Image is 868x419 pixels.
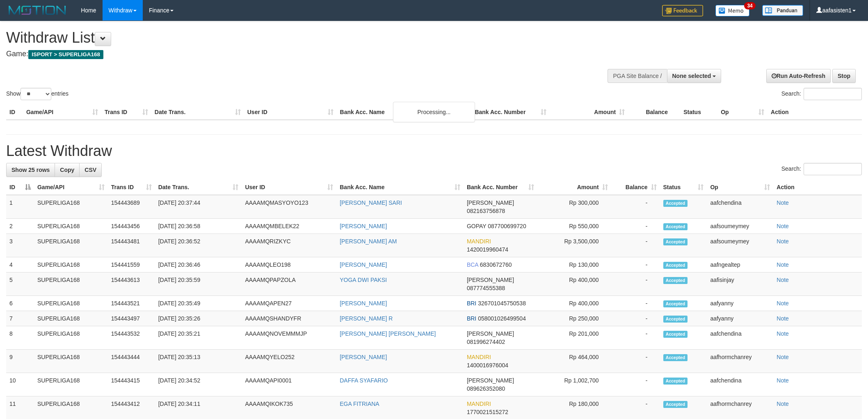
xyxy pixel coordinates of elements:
a: Note [777,377,789,384]
td: [DATE] 20:35:21 [155,326,242,350]
th: Op: activate to sort column ascending [707,180,773,195]
span: Accepted [663,354,688,361]
span: Accepted [663,223,688,230]
th: Trans ID [101,105,151,120]
th: Status: activate to sort column ascending [660,180,707,195]
span: Copy 326701045750538 to clipboard [478,300,526,307]
td: Rp 1,002,700 [537,373,611,396]
a: [PERSON_NAME] [340,300,387,307]
img: MOTION_logo.png [6,4,69,16]
th: Balance [628,105,680,120]
span: Copy 081996274402 to clipboard [467,339,505,345]
label: Search: [781,163,862,175]
label: Show entries [6,88,69,100]
td: - [611,234,660,257]
a: Note [777,401,789,407]
td: AAAAMQSHANDYFR [242,311,336,326]
span: BRI [467,300,476,307]
td: 154441559 [108,257,155,272]
span: 34 [744,2,755,9]
td: [DATE] 20:36:58 [155,219,242,234]
span: BCA [467,261,478,268]
span: Copy 6830672760 to clipboard [480,261,512,268]
td: [DATE] 20:36:46 [155,257,242,272]
a: Stop [832,69,856,83]
td: 8 [6,326,34,350]
td: Rp 130,000 [537,257,611,272]
td: [DATE] 20:35:49 [155,296,242,311]
th: ID [6,105,23,120]
td: 154443481 [108,234,155,257]
td: 154443444 [108,350,155,373]
td: 154443497 [108,311,155,326]
td: SUPERLIGA168 [34,296,108,311]
td: [DATE] 20:35:26 [155,311,242,326]
span: Accepted [663,262,688,269]
th: Bank Acc. Name [337,105,472,120]
td: aafchendina [707,373,773,396]
span: Copy 087700699720 to clipboard [488,223,526,229]
td: Rp 300,000 [537,195,611,219]
a: [PERSON_NAME] [PERSON_NAME] [340,330,436,337]
td: 154443689 [108,195,155,219]
td: 6 [6,296,34,311]
td: - [611,350,660,373]
td: 1 [6,195,34,219]
td: 154443532 [108,326,155,350]
span: Accepted [663,378,688,385]
td: Rp 201,000 [537,326,611,350]
td: SUPERLIGA168 [34,219,108,234]
td: - [611,326,660,350]
span: ISPORT > SUPERLIGA168 [28,50,103,59]
td: [DATE] 20:35:13 [155,350,242,373]
span: [PERSON_NAME] [467,377,514,384]
td: AAAAMQLEO198 [242,257,336,272]
a: Copy [55,163,80,177]
span: Accepted [663,200,688,207]
td: SUPERLIGA168 [34,311,108,326]
span: Accepted [663,238,688,245]
td: - [611,195,660,219]
span: Copy 058001026499504 to clipboard [478,315,526,322]
td: 2 [6,219,34,234]
th: Trans ID: activate to sort column ascending [108,180,155,195]
span: Copy 087774555388 to clipboard [467,285,505,291]
a: DAFFA SYAFARIO [340,377,388,384]
a: Note [777,315,789,322]
td: SUPERLIGA168 [34,257,108,272]
td: 154443415 [108,373,155,396]
th: Balance: activate to sort column ascending [611,180,660,195]
td: Rp 400,000 [537,296,611,311]
span: Copy 089626352080 to clipboard [467,385,505,392]
span: [PERSON_NAME] [467,330,514,337]
img: Feedback.jpg [662,5,703,16]
span: MANDIRI [467,401,491,407]
td: 5 [6,272,34,296]
span: BRI [467,315,476,322]
th: Amount: activate to sort column ascending [537,180,611,195]
td: [DATE] 20:36:52 [155,234,242,257]
td: SUPERLIGA168 [34,272,108,296]
th: Status [680,105,717,120]
td: AAAAMQNOVEMMMJP [242,326,336,350]
select: Showentries [21,88,51,100]
span: Copy 1770021515272 to clipboard [467,409,508,415]
td: AAAAMQAPI0001 [242,373,336,396]
a: Note [777,330,789,337]
a: [PERSON_NAME] SARI [340,199,402,206]
span: Accepted [663,316,688,323]
a: Note [777,261,789,268]
td: aafhormchanrey [707,350,773,373]
td: 154443613 [108,272,155,296]
a: Note [777,300,789,307]
th: Action [773,180,862,195]
th: Game/API [23,105,101,120]
h1: Withdraw List [6,30,571,46]
th: Date Trans.: activate to sort column ascending [155,180,242,195]
td: Rp 550,000 [537,219,611,234]
a: [PERSON_NAME] R [340,315,393,322]
td: Rp 400,000 [537,272,611,296]
td: aafyanny [707,311,773,326]
td: aafsoumeymey [707,234,773,257]
td: SUPERLIGA168 [34,234,108,257]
